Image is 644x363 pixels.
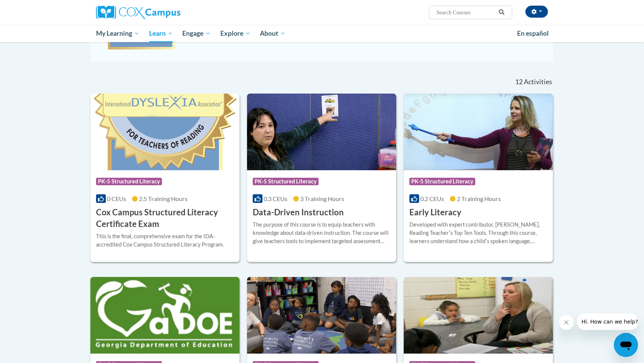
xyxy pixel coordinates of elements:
button: Search [496,8,507,17]
img: Course Logo [90,277,240,354]
img: Cox Campus [96,6,180,19]
iframe: Message from company [577,313,638,330]
a: Course LogoPK-5 Structured Literacy0.2 CEUs2 Training Hours Early LiteracyDeveloped with expert c... [404,94,553,262]
div: Developed with expert contributor, [PERSON_NAME], Reading Teacherʹs Top Ten Tools. Through this c... [409,221,547,245]
a: Learn [144,25,178,42]
a: En español [512,26,554,41]
h3: Early Literacy [409,207,461,218]
span: En español [517,29,549,37]
span: Explore [220,29,250,38]
span: Learn [149,29,173,38]
span: 0 CEUs [107,195,126,202]
span: 2.5 Training Hours [139,195,188,202]
img: Course Logo [404,94,553,170]
span: 0.2 CEUs [420,195,444,202]
span: My Learning [96,29,139,38]
img: Course Logo [404,277,553,354]
span: 0.3 CEUs [264,195,287,202]
iframe: Button to launch messaging window [614,333,638,357]
img: Course Logo [247,94,396,170]
span: PK-5 Structured Literacy [253,178,319,185]
span: 2 Training Hours [457,195,501,202]
span: 12 [515,78,523,86]
a: Course LogoPK-5 Structured Literacy0 CEUs2.5 Training Hours Cox Campus Structured Literacy Certif... [90,94,240,262]
a: About [255,25,291,42]
div: Main menu [85,25,559,42]
h3: Data-Driven Instruction [253,207,344,218]
span: 3 Training Hours [300,195,344,202]
a: Course LogoPK-5 Structured Literacy0.3 CEUs3 Training Hours Data-Driven InstructionThe purpose of... [247,94,396,262]
input: Search Courses [436,8,496,17]
img: Course Logo [247,277,396,354]
a: Explore [215,25,255,42]
span: About [260,29,285,38]
button: Account Settings [525,6,548,18]
span: Engage [182,29,211,38]
div: This is the final, comprehensive exam for the IDA-accredited Cox Campus Structured Literacy Program. [96,232,234,249]
a: Engage [177,25,215,42]
span: Activities [524,78,552,86]
span: PK-5 Structured Literacy [409,178,475,185]
img: Course Logo [90,94,240,170]
h3: Cox Campus Structured Literacy Certificate Exam [96,207,234,230]
div: The purpose of this course is to equip teachers with knowledge about data-driven instruction. The... [253,221,391,245]
a: My Learning [91,25,144,42]
iframe: Close message [559,315,574,330]
a: Cox Campus [96,6,239,19]
span: PK-5 Structured Literacy [96,178,162,185]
